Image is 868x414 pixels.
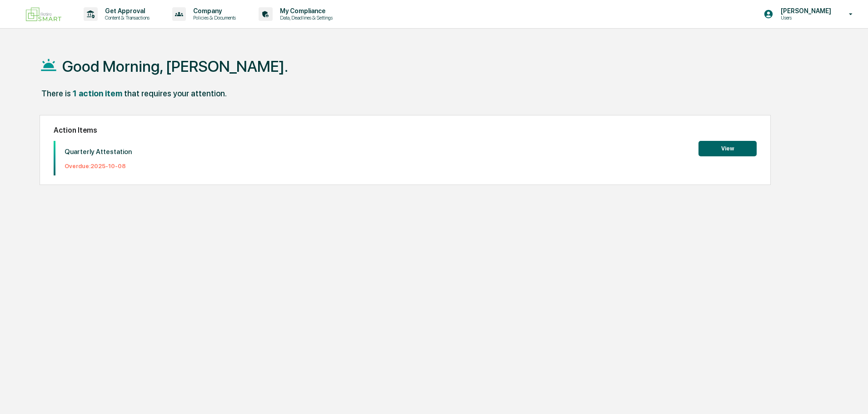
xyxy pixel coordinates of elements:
[186,7,240,15] p: Company
[698,144,757,152] a: View
[698,141,757,156] button: View
[41,89,71,98] div: There is
[98,15,154,21] p: Content & Transactions
[124,89,227,98] div: that requires your attention.
[273,7,337,15] p: My Compliance
[73,89,122,98] div: 1 action item
[65,163,132,170] p: Overdue: 2025-10-08
[98,7,154,15] p: Get Approval
[773,15,836,21] p: Users
[65,148,132,156] p: Quarterly Attestation
[273,15,337,21] p: Data, Deadlines & Settings
[773,7,836,15] p: [PERSON_NAME]
[54,126,757,135] h2: Action Items
[62,57,288,75] h1: Good Morning, [PERSON_NAME].
[186,15,240,21] p: Policies & Documents
[22,4,65,25] img: logo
